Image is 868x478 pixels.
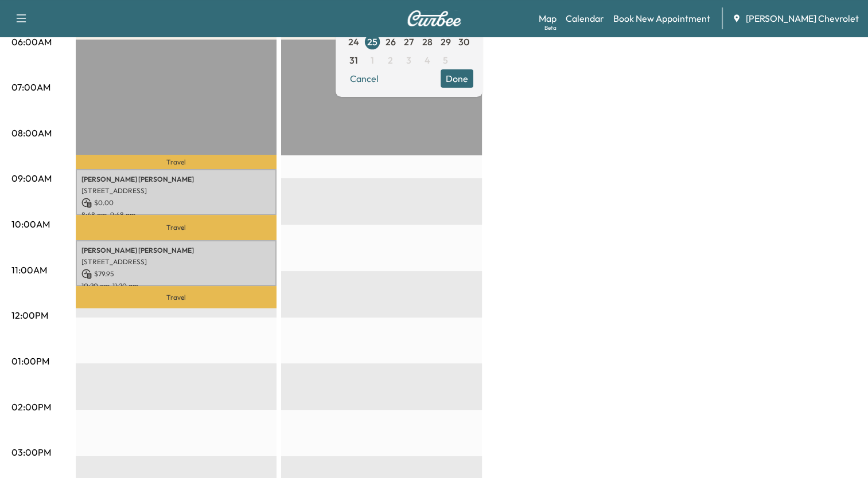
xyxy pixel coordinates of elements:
span: 4 [425,53,430,67]
p: 06:00AM [11,35,52,49]
span: 30 [458,35,469,49]
p: $ 0.00 [81,198,271,208]
a: Book New Appointment [613,11,710,25]
p: $ 79.95 [81,269,271,279]
p: 11:00AM [11,263,47,277]
p: Travel [76,215,277,240]
p: [STREET_ADDRESS] [81,186,271,195]
p: 12:00PM [11,308,48,322]
p: [PERSON_NAME] [PERSON_NAME] [81,246,271,255]
p: 03:00PM [11,445,51,459]
img: Curbee Logo [407,10,462,26]
p: Travel [76,155,277,169]
p: 07:00AM [11,80,50,94]
p: 8:48 am - 9:48 am [81,210,271,220]
span: 5 [443,53,448,67]
span: 3 [406,53,411,67]
p: Travel [76,286,277,308]
p: 10:00AM [11,217,50,231]
a: Calendar [566,11,604,25]
span: 29 [441,35,451,49]
a: MapBeta [539,11,556,25]
p: 10:20 am - 11:20 am [81,281,271,291]
span: 31 [349,53,358,67]
p: 09:00AM [11,171,52,185]
button: Done [441,69,473,88]
span: 1 [371,53,374,67]
p: 01:00PM [11,354,49,368]
span: 25 [367,35,377,49]
span: 24 [348,35,359,49]
span: 2 [388,53,393,67]
span: 27 [404,35,414,49]
div: Beta [544,23,556,32]
button: Cancel [345,69,384,88]
p: 02:00PM [11,400,51,414]
p: [PERSON_NAME] [PERSON_NAME] [81,175,271,184]
span: 26 [386,35,396,49]
span: [PERSON_NAME] Chevrolet [746,11,859,25]
p: 08:00AM [11,126,52,140]
p: [STREET_ADDRESS] [81,257,271,267]
span: 28 [422,35,433,49]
